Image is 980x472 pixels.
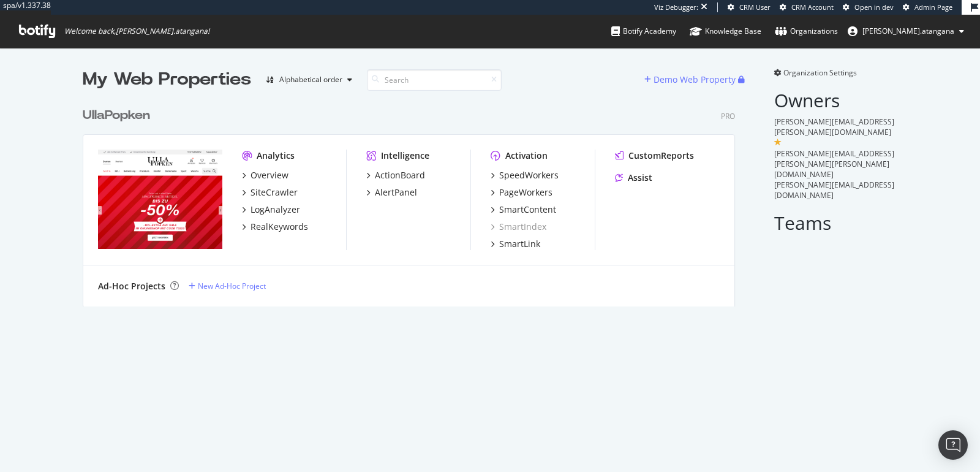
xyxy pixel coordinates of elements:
[499,238,540,250] div: SmartLink
[242,204,300,216] a: LogAnalyzer
[261,70,357,89] button: Alphabetical order
[774,116,894,137] span: [PERSON_NAME][EMAIL_ADDRESS][PERSON_NAME][DOMAIN_NAME]
[791,2,834,12] span: CRM Account
[189,281,266,291] a: New Ad-Hoc Project
[83,107,150,124] div: UllaPopken
[775,15,838,48] a: Organizations
[774,148,894,180] span: [PERSON_NAME][EMAIL_ADDRESS][PERSON_NAME][PERSON_NAME][DOMAIN_NAME]
[381,150,429,162] div: Intelligence
[774,90,897,110] h2: Owners
[783,67,857,78] span: Organization Settings
[491,169,559,181] a: SpeedWorkers
[491,186,552,199] a: PageWorkers
[499,186,552,199] div: PageWorkers
[499,204,556,216] div: SmartContent
[854,2,894,12] span: Open in dev
[505,150,548,162] div: Activation
[83,107,155,124] a: UllaPopken
[938,430,968,460] div: Open Intercom Messenger
[644,74,738,85] a: Demo Web Property
[644,70,738,89] button: Demo Web Property
[83,67,251,92] div: My Web Properties
[654,2,698,12] div: Viz Debugger:
[499,169,559,181] div: SpeedWorkers
[838,21,974,41] button: [PERSON_NAME].atangana
[728,2,771,12] a: CRM User
[780,2,834,12] a: CRM Account
[198,281,266,291] div: New Ad-Hoc Project
[366,186,417,199] a: AlertPanel
[843,2,894,12] a: Open in dev
[611,15,676,48] a: Botify Academy
[690,25,761,37] div: Knowledge Base
[628,150,694,162] div: CustomReports
[375,169,425,181] div: ActionBoard
[251,221,308,233] div: RealKeywords
[257,150,295,162] div: Analytics
[774,213,897,233] h2: Teams
[375,186,417,199] div: AlertPanel
[491,204,556,216] a: SmartContent
[628,172,652,184] div: Assist
[491,238,540,250] a: SmartLink
[242,186,298,199] a: SiteCrawler
[721,111,735,121] div: Pro
[491,221,546,233] a: SmartIndex
[242,169,288,181] a: Overview
[64,26,209,36] span: Welcome back, [PERSON_NAME].atangana !
[367,69,502,91] input: Search
[98,280,165,292] div: Ad-Hoc Projects
[774,180,894,200] span: [PERSON_NAME][EMAIL_ADDRESS][DOMAIN_NAME]
[739,2,771,12] span: CRM User
[775,25,838,37] div: Organizations
[366,169,425,181] a: ActionBoard
[242,221,308,233] a: RealKeywords
[83,92,745,306] div: grid
[615,172,652,184] a: Assist
[615,150,694,162] a: CustomReports
[251,204,300,216] div: LogAnalyzer
[903,2,952,12] a: Admin Page
[690,15,761,48] a: Knowledge Base
[251,169,288,181] div: Overview
[611,25,676,37] div: Botify Academy
[98,150,222,249] img: ullapopken.de
[251,186,298,199] div: SiteCrawler
[914,2,952,12] span: Admin Page
[654,74,736,86] div: Demo Web Property
[862,26,954,36] span: renaud.atangana
[279,76,342,83] div: Alphabetical order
